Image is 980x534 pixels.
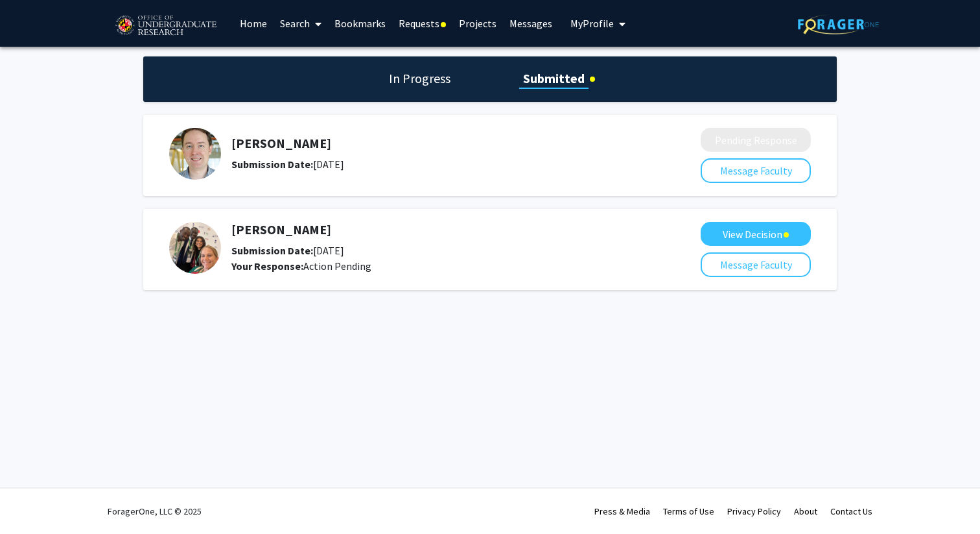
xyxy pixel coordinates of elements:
a: Messages [503,1,559,46]
div: [DATE] [231,243,632,258]
button: Pending Response [701,128,811,152]
button: Message Faculty [701,158,811,183]
img: ForagerOne Logo [798,14,879,34]
a: Press & Media [594,505,650,517]
h5: [PERSON_NAME] [231,222,632,237]
b: Submission Date: [231,244,313,257]
div: Action Pending [231,258,632,274]
a: Terms of Use [663,505,714,517]
span: My Profile [570,17,614,30]
img: University of Maryland Logo [111,10,220,42]
a: Privacy Policy [727,505,781,517]
a: Projects [452,1,503,46]
h5: [PERSON_NAME] [231,136,632,151]
a: Search [274,1,328,46]
div: [DATE] [231,156,632,172]
h1: In Progress [385,69,454,88]
h1: Submitted [519,69,589,88]
button: View Decision [701,222,811,246]
a: Contact Us [830,505,872,517]
img: Profile Picture [169,222,221,274]
a: Requests [392,1,452,46]
a: About [794,505,817,517]
b: Submission Date: [231,158,313,171]
button: Message Faculty [701,252,811,277]
b: Your Response: [231,260,303,273]
img: Profile Picture [169,128,221,180]
a: Home [233,1,274,46]
a: Message Faculty [701,258,811,271]
a: Message Faculty [701,164,811,177]
a: Bookmarks [328,1,392,46]
div: ForagerOne, LLC © 2025 [108,489,202,534]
